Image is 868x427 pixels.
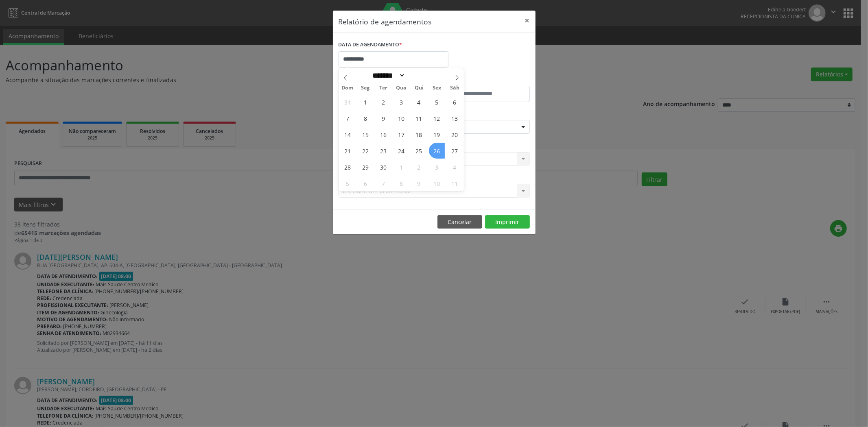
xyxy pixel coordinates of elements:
[411,94,427,110] span: Setembro 4, 2025
[429,143,445,159] span: Setembro 26, 2025
[485,215,530,229] button: Imprimir
[411,110,427,126] span: Setembro 11, 2025
[411,126,427,142] span: Setembro 18, 2025
[447,126,463,142] span: Setembro 20, 2025
[339,110,355,126] span: Setembro 7, 2025
[357,110,373,126] span: Setembro 8, 2025
[447,143,463,159] span: Setembro 27, 2025
[393,159,409,175] span: Outubro 1, 2025
[446,85,464,91] span: Sáb
[429,110,445,126] span: Setembro 12, 2025
[375,143,391,159] span: Setembro 23, 2025
[339,94,355,110] span: Agosto 31, 2025
[339,85,356,91] span: Dom
[339,143,355,159] span: Setembro 21, 2025
[393,110,409,126] span: Setembro 10, 2025
[375,110,391,126] span: Setembro 9, 2025
[375,159,391,175] span: Setembro 30, 2025
[405,71,432,80] input: Year
[519,11,536,30] button: Close
[428,85,446,91] span: Sex
[339,126,355,142] span: Setembro 14, 2025
[411,143,427,159] span: Setembro 25, 2025
[429,126,445,142] span: Setembro 19, 2025
[339,16,432,27] h5: Relatório de agendamentos
[375,126,391,142] span: Setembro 16, 2025
[357,159,373,175] span: Setembro 29, 2025
[357,143,373,159] span: Setembro 22, 2025
[437,215,482,229] button: Cancelar
[339,175,355,191] span: Outubro 5, 2025
[339,39,402,51] label: DATA DE AGENDAMENTO
[357,94,373,110] span: Setembro 1, 2025
[447,110,463,126] span: Setembro 13, 2025
[374,85,392,91] span: Ter
[357,175,373,191] span: Outubro 6, 2025
[370,71,406,80] select: Month
[429,159,445,175] span: Outubro 3, 2025
[339,159,355,175] span: Setembro 28, 2025
[393,94,409,110] span: Setembro 3, 2025
[393,143,409,159] span: Setembro 24, 2025
[411,175,427,191] span: Outubro 9, 2025
[393,175,409,191] span: Outubro 8, 2025
[393,126,409,142] span: Setembro 17, 2025
[357,126,373,142] span: Setembro 15, 2025
[429,175,445,191] span: Outubro 10, 2025
[436,73,530,86] label: ATÉ
[356,85,374,91] span: Seg
[392,85,410,91] span: Qua
[411,159,427,175] span: Outubro 2, 2025
[447,159,463,175] span: Outubro 4, 2025
[410,85,428,91] span: Qui
[429,94,445,110] span: Setembro 5, 2025
[447,175,463,191] span: Outubro 11, 2025
[375,175,391,191] span: Outubro 7, 2025
[447,94,463,110] span: Setembro 6, 2025
[375,94,391,110] span: Setembro 2, 2025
